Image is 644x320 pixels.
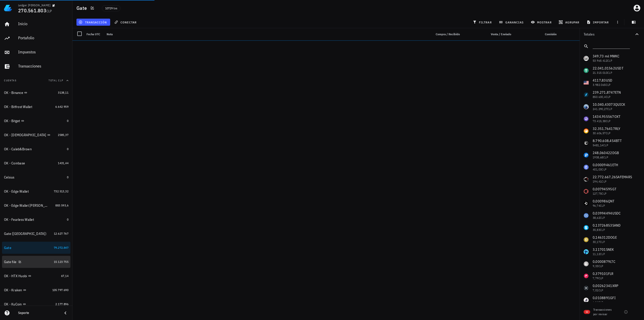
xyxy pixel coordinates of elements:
[18,3,50,7] div: Ledger [PERSON_NAME]
[4,175,15,180] div: Celsius
[2,18,70,30] a: Inicio
[2,242,70,254] a: Gate 79.272.847
[2,185,70,197] a: OK - Edge Wallet 732.513,32
[18,64,68,68] div: Transacciones
[4,260,16,264] div: Gate file
[2,46,70,58] a: Impuestos
[76,19,110,26] button: transacción
[55,203,68,207] span: 883.593,6
[105,28,430,40] div: Nota
[4,105,32,109] div: OK - Bitfrost Wallet
[2,75,70,87] button: CuentasTotal CLP
[4,119,20,123] div: OK - Bitget
[522,28,558,40] div: Comisión
[2,101,70,113] a: OK - Bitfrost Wallet 6.642.959
[18,35,68,40] div: Portafolio
[67,175,68,179] span: 0
[584,32,634,36] div: Totales
[54,189,68,193] span: 732.513,32
[586,310,588,314] span: 12
[67,147,68,151] span: 0
[54,260,68,264] span: 15.123.755
[18,7,46,14] span: 270.561.803
[2,214,70,226] a: OK - Fearless Wallet 0
[545,32,556,36] span: Comisión
[436,32,460,36] span: Compra / Recibido
[500,20,524,24] span: ganancias
[58,161,68,165] span: 1431,44
[2,270,70,282] a: OK - HTX Huobi 67,14
[87,32,100,36] span: Fecha UTC
[46,9,52,13] span: CLP
[2,228,70,240] a: Gate ([GEOGRAPHIC_DATA]) 12.627.767
[4,274,27,278] div: OK - HTX Huobi
[430,28,462,40] div: Compra / Recibido
[4,4,12,12] img: LedgiFi
[112,19,140,26] button: conectar
[4,147,32,151] div: OK - Caleb&Brown
[593,307,614,316] div: Transacciones por revisar
[4,232,46,236] div: Gate ([GEOGRAPHIC_DATA])
[67,119,68,123] span: 0
[4,302,22,306] div: OK - KuCoin
[2,199,70,211] a: OK - Edge Wallet [PERSON_NAME] 883.593,6
[61,274,68,278] span: 67,14
[584,19,612,26] button: importar
[18,50,68,54] div: Impuestos
[18,311,58,315] div: Soporte
[529,19,555,26] button: mostrar
[49,79,63,82] span: Total CLP
[79,20,107,24] span: transacción
[2,171,70,183] a: Celsius 0
[4,133,46,137] div: OK - [DEMOGRAPHIC_DATA]
[2,129,70,141] a: OK - [DEMOGRAPHIC_DATA] 2585,37
[2,143,70,155] a: OK - Caleb&Brown 0
[55,105,68,109] span: 6.642.959
[4,189,29,194] div: OK - Edge Wallet
[481,28,513,40] div: Venta / Enviado
[560,20,579,24] span: agrupar
[532,20,552,24] span: mostrar
[471,19,495,26] button: filtrar
[4,203,48,208] div: OK - Edge Wallet [PERSON_NAME]
[54,246,68,250] span: 79.272.847
[2,32,70,44] a: Portafolio
[588,20,609,24] span: importar
[580,28,644,40] button: Totales
[2,298,70,310] a: OK - KuCoin 2.177.896
[4,91,23,95] div: OK - Binance
[2,256,70,268] a: Gate file 15.123.755
[557,19,582,26] button: agrupar
[107,32,113,36] span: Nota
[2,60,70,73] a: Transacciones
[491,32,511,36] span: Venta / Enviado
[2,157,70,169] a: OK - Coinbase 1431,44
[4,161,25,165] div: OK - Coinbase
[85,28,105,40] div: Fecha UTC
[76,4,89,12] h1: Gate
[4,218,34,222] div: OK - Fearless Wallet
[55,302,68,306] span: 2.177.896
[4,288,22,292] div: OK - Kraken
[58,91,68,94] span: 3138,11
[105,6,117,11] span: 10729 txs
[2,284,70,296] a: OK - Kraken 105.797.690
[67,218,68,221] span: 0
[497,19,527,26] button: ganancias
[54,232,68,235] span: 12.627.767
[4,246,11,250] div: Gate
[52,288,68,292] span: 105.797.690
[474,20,492,24] span: filtrar
[2,115,70,127] a: OK - Bitget 0
[58,133,68,137] span: 2585,37
[18,21,68,26] div: Inicio
[115,20,137,24] span: conectar
[2,87,70,99] a: OK - Binance 3138,11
